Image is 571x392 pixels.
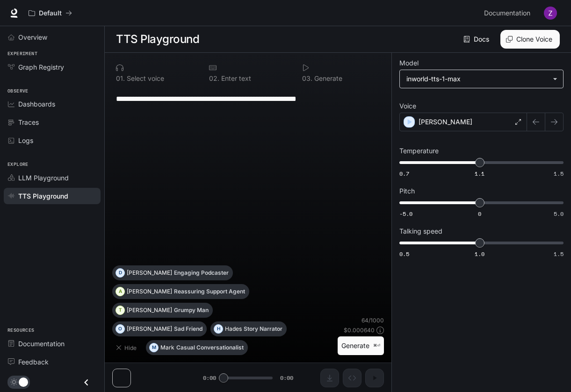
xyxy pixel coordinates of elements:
[244,326,282,332] p: Story Narrator
[541,4,560,22] button: User avatar
[146,340,248,355] button: MMarkCasual Conversationalist
[209,75,219,82] p: 0 2 .
[399,170,409,178] span: 0.7
[4,132,101,149] a: Logs
[127,307,172,313] p: [PERSON_NAME]
[4,335,101,352] a: Documentation
[76,373,97,392] button: Close drawer
[544,7,557,20] img: User avatar
[116,265,124,280] div: D
[500,30,560,49] button: Clone Voice
[127,270,172,276] p: [PERSON_NAME]
[150,340,158,355] div: M
[116,284,124,299] div: A
[399,188,415,194] p: Pitch
[338,336,384,356] button: Generate⌘⏎
[39,9,62,17] p: Default
[210,321,287,336] button: HHadesStory Narrator
[18,339,65,349] span: Documentation
[399,148,439,154] p: Temperature
[18,135,33,145] span: Logs
[116,303,124,318] div: T
[554,210,564,218] span: 5.0
[18,191,68,201] span: TTS Playground
[312,75,342,82] p: Generate
[18,117,39,127] span: Traces
[174,326,202,332] p: Sad Friend
[344,326,375,334] p: $ 0.000640
[112,265,233,280] button: D[PERSON_NAME]Engaging Podcaster
[399,228,442,235] p: Talking speed
[219,75,251,82] p: Enter text
[4,354,101,370] a: Feedback
[116,30,199,49] h1: TTS Playground
[373,343,380,349] p: ⌘⏎
[174,289,245,294] p: Reassuring Support Agent
[127,326,172,332] p: [PERSON_NAME]
[406,74,548,84] div: inworld-tts-1-max
[176,345,244,350] p: Casual Conversationalist
[174,307,209,313] p: Grumpy Man
[4,29,101,45] a: Overview
[112,284,249,299] button: A[PERSON_NAME]Reassuring Support Agent
[480,4,537,22] a: Documentation
[112,303,213,318] button: T[PERSON_NAME]Grumpy Man
[4,96,101,112] a: Dashboards
[160,345,174,350] p: Mark
[361,316,384,324] p: 64 / 1000
[399,103,416,109] p: Voice
[4,188,101,204] a: TTS Playground
[400,70,563,88] div: inworld-tts-1-max
[127,289,172,294] p: [PERSON_NAME]
[4,114,101,130] a: Traces
[475,250,484,258] span: 1.0
[18,99,55,109] span: Dashboards
[125,75,164,82] p: Select voice
[214,321,223,336] div: H
[399,210,412,218] span: -5.0
[399,250,409,258] span: 0.5
[18,357,49,367] span: Feedback
[116,75,125,82] p: 0 1 .
[484,7,530,19] span: Documentation
[24,4,76,22] button: All workspaces
[399,60,419,66] p: Model
[19,377,28,387] span: Dark mode toggle
[4,170,101,186] a: LLM Playground
[112,340,142,355] button: Hide
[18,32,47,42] span: Overview
[475,170,484,178] span: 1.1
[478,210,481,218] span: 0
[112,321,207,336] button: O[PERSON_NAME]Sad Friend
[554,250,564,258] span: 1.5
[302,75,312,82] p: 0 3 .
[18,173,69,183] span: LLM Playground
[116,321,124,336] div: O
[18,62,64,72] span: Graph Registry
[462,30,493,49] a: Docs
[554,170,564,178] span: 1.5
[225,326,242,332] p: Hades
[174,270,229,276] p: Engaging Podcaster
[419,117,472,127] p: [PERSON_NAME]
[4,59,101,75] a: Graph Registry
